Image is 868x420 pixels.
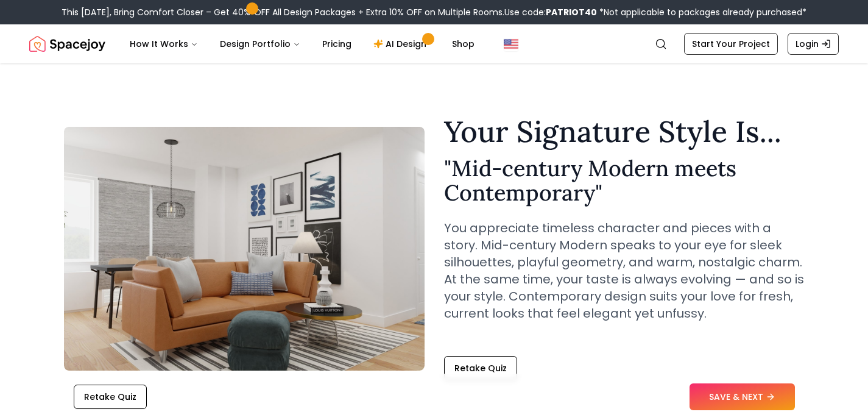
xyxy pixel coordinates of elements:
[788,33,839,55] a: Login
[504,37,518,51] img: United States
[74,385,147,409] button: Retake Quiz
[62,6,806,18] div: This [DATE], Bring Comfort Closer – Get 40% OFF All Design Packages + Extra 10% OFF on Multiple R...
[364,32,440,56] a: AI Design
[684,33,778,55] a: Start Your Project
[444,356,517,380] button: Retake Quiz
[312,32,361,56] a: Pricing
[444,156,805,205] h2: " Mid-century Modern meets Contemporary "
[29,32,105,56] img: Spacejoy Logo
[444,219,805,322] p: You appreciate timeless character and pieces with a story. Mid-century Modern speaks to your eye ...
[442,32,484,56] a: Shop
[120,32,484,56] nav: Main
[597,6,806,18] span: *Not applicable to packages already purchased*
[504,6,597,18] span: Use code:
[64,127,425,371] img: Mid-century Modern meets Contemporary Style Example
[546,6,597,18] b: PATRIOT40
[29,32,105,56] a: Spacejoy
[120,32,208,56] button: How It Works
[29,24,839,63] nav: Global
[210,32,310,56] button: Design Portfolio
[444,117,805,146] h1: Your Signature Style Is...
[690,383,795,410] button: SAVE & NEXT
